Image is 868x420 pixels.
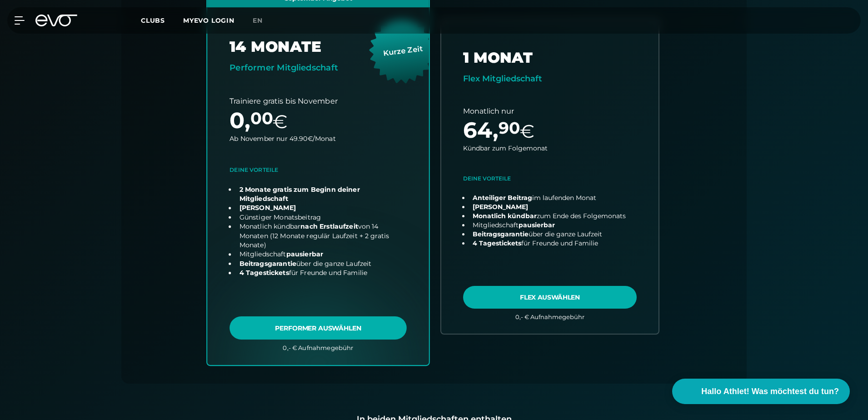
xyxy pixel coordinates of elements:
a: en [253,15,274,26]
a: choose plan [441,20,658,334]
a: Clubs [141,16,183,25]
a: MYEVO LOGIN [183,16,234,25]
span: en [253,16,263,25]
span: Hallo Athlet! Was möchtest du tun? [701,385,839,398]
button: Hallo Athlet! Was möchtest du tun? [672,379,850,404]
span: Clubs [141,16,165,25]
